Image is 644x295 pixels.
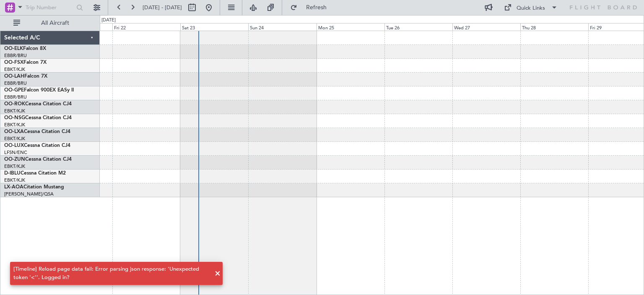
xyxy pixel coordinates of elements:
div: Wed 27 [452,23,520,31]
a: OO-GPEFalcon 900EX EASy II [4,88,74,93]
div: Fri 22 [112,23,180,31]
a: [PERSON_NAME]/QSA [4,191,54,197]
span: OO-ZUN [4,157,25,162]
button: Refresh [286,1,337,14]
a: EBKT/KJK [4,66,25,73]
span: OO-LAH [4,74,24,79]
div: Thu 28 [520,23,588,31]
span: OO-GPE [4,88,24,93]
a: OO-ROKCessna Citation CJ4 [4,102,72,107]
a: EBKT/KJK [4,108,25,114]
a: EBBR/BRU [4,52,27,59]
span: OO-NSG [4,115,25,120]
a: OO-LUXCessna Citation CJ4 [4,143,70,148]
a: OO-LXACessna Citation CJ4 [4,129,70,134]
div: [DATE] [101,17,116,24]
div: Sat 23 [180,23,248,31]
span: LX-AOA [4,185,23,190]
span: OO-LXA [4,129,24,134]
a: EBKT/KJK [4,163,25,170]
a: OO-LAHFalcon 7X [4,74,47,79]
span: OO-ROK [4,102,25,107]
span: D-IBLU [4,171,21,176]
div: Sun 24 [248,23,316,31]
button: Quick Links [500,1,562,14]
a: LFSN/ENC [4,149,27,156]
a: EBBR/BRU [4,94,27,100]
span: [DATE] - [DATE] [143,4,182,11]
span: OO-ELK [4,46,23,51]
div: Tue 26 [384,23,452,31]
a: OO-NSGCessna Citation CJ4 [4,115,72,120]
div: Quick Links [517,4,545,13]
div: Mon 25 [317,23,384,31]
a: EBBR/BRU [4,80,27,86]
a: LX-AOACitation Mustang [4,185,64,190]
span: OO-LUX [4,143,24,148]
span: All Aircraft [22,20,88,26]
span: Refresh [299,5,334,10]
button: All Aircraft [9,16,91,30]
a: OO-ZUNCessna Citation CJ4 [4,157,72,162]
div: [Timeline] Reload page data fail: Error parsing json response: 'Unexpected token '<''. Logged in? [13,265,210,282]
a: EBKT/KJK [4,177,25,183]
span: OO-FSX [4,60,23,65]
a: EBKT/KJK [4,136,25,142]
a: D-IBLUCessna Citation M2 [4,171,66,176]
a: EBKT/KJK [4,122,25,128]
a: OO-ELKFalcon 8X [4,46,46,51]
input: Trip Number [26,1,74,14]
a: OO-FSXFalcon 7X [4,60,47,65]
